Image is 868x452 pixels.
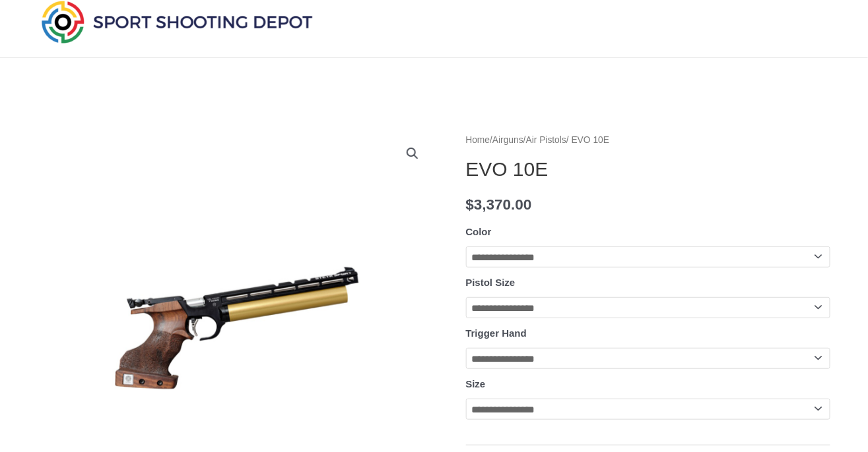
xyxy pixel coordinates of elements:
[466,135,490,145] a: Home
[401,142,424,165] a: View full-screen image gallery
[466,196,475,213] span: $
[526,135,566,145] a: Air Pistols
[466,132,830,149] nav: Breadcrumb
[492,135,523,145] a: Airguns
[466,226,492,237] label: Color
[466,196,532,213] bdi: 3,370.00
[466,378,486,389] label: Size
[466,157,830,181] h1: EVO 10E
[466,327,527,339] label: Trigger Hand
[466,277,516,288] label: Pistol Size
